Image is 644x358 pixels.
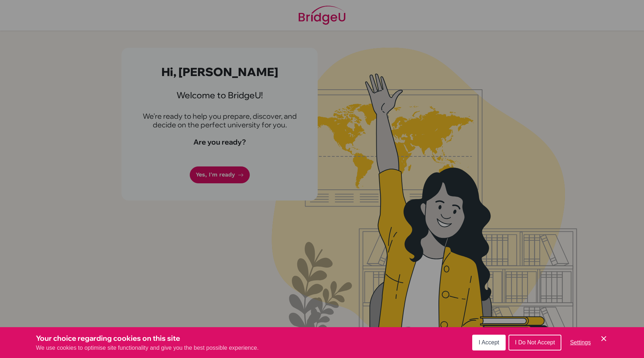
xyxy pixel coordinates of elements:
button: Settings [564,335,597,350]
span: Settings [570,339,591,345]
span: I Do Not Accept [515,339,555,345]
button: I Do Not Accept [509,335,561,350]
p: We use cookies to optimise site functionality and give you the best possible experience. [36,344,259,352]
button: Save and close [599,334,608,343]
span: I Accept [479,339,499,345]
button: I Accept [472,335,506,350]
h3: Your choice regarding cookies on this site [36,333,259,344]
